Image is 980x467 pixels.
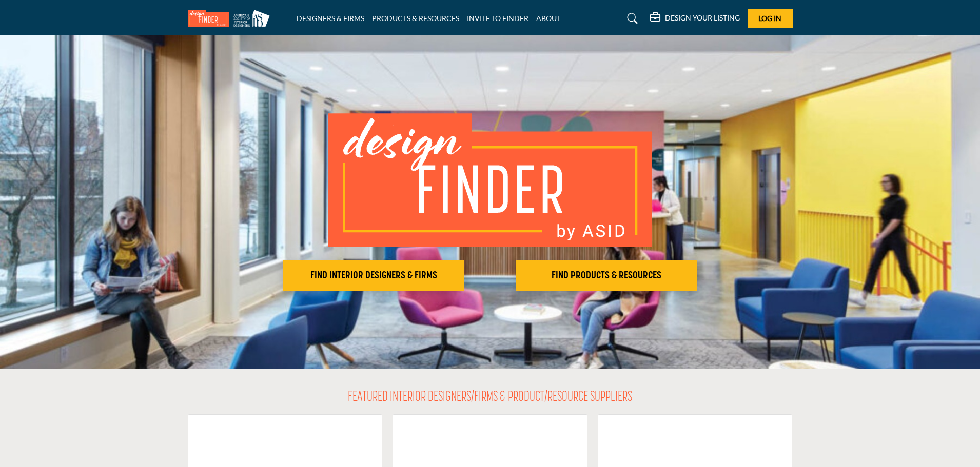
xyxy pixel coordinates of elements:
[348,389,632,407] h2: FEATURED INTERIOR DESIGNERS/FIRMS & PRODUCT/RESOURCE SUPPLIERS
[372,14,459,23] a: PRODUCTS & RESOURCES
[650,12,740,25] div: DESIGN YOUR LISTING
[519,270,694,282] h2: FIND PRODUCTS & RESOURCES
[328,113,652,247] img: image
[536,14,561,23] a: ABOUT
[188,10,275,27] img: Site Logo
[617,10,644,27] a: Search
[297,14,364,23] a: DESIGNERS & FIRMS
[758,14,781,23] span: Log In
[467,14,528,23] a: INVITE TO FINDER
[286,270,461,282] h2: FIND INTERIOR DESIGNERS & FIRMS
[283,260,464,291] button: FIND INTERIOR DESIGNERS & FIRMS
[665,13,740,23] h5: DESIGN YOUR LISTING
[748,9,793,28] button: Log In
[516,260,697,291] button: FIND PRODUCTS & RESOURCES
